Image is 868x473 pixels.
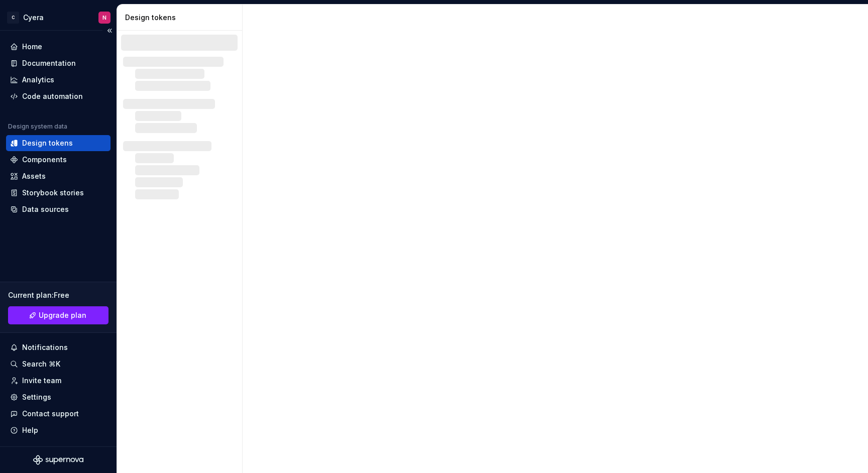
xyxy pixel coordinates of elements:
[22,409,79,419] div: Contact support
[7,12,19,24] div: C
[6,201,111,217] a: Data sources
[6,339,111,356] button: Notifications
[22,155,67,165] div: Components
[22,425,38,435] div: Help
[6,135,111,151] a: Design tokens
[22,359,60,369] div: Search ⌘K
[6,406,111,422] button: Contact support
[6,55,111,71] a: Documentation
[125,13,238,23] div: Design tokens
[8,290,108,300] div: Current plan : Free
[2,7,115,28] button: CCyeraN
[6,185,111,201] a: Storybook stories
[22,58,76,68] div: Documentation
[22,42,42,52] div: Home
[22,138,73,148] div: Design tokens
[39,310,86,320] span: Upgrade plan
[6,422,111,438] button: Help
[22,204,69,214] div: Data sources
[102,14,106,22] div: N
[22,392,51,402] div: Settings
[23,13,44,23] div: Cyera
[22,171,46,181] div: Assets
[33,455,83,465] svg: Supernova Logo
[102,24,117,38] button: Collapse sidebar
[6,39,111,55] a: Home
[6,389,111,405] a: Settings
[6,72,111,88] a: Analytics
[22,188,84,198] div: Storybook stories
[22,75,54,85] div: Analytics
[6,152,111,168] a: Components
[6,88,111,104] a: Code automation
[8,123,67,131] div: Design system data
[22,342,68,352] div: Notifications
[8,306,108,324] a: Upgrade plan
[22,91,83,101] div: Code automation
[22,376,61,386] div: Invite team
[6,356,111,372] button: Search ⌘K
[6,168,111,184] a: Assets
[6,373,111,389] a: Invite team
